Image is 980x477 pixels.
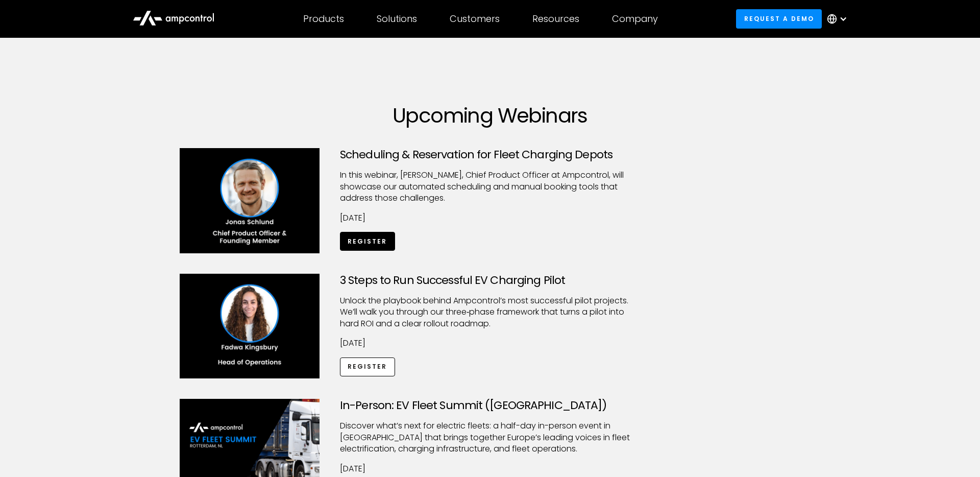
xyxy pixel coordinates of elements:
h3: Scheduling & Reservation for Fleet Charging Depots [340,148,640,161]
div: Customers [450,13,500,25]
h1: Upcoming Webinars [180,103,800,128]
div: Solutions [377,13,417,25]
a: Request a demo [736,9,822,28]
p: [DATE] [340,463,640,474]
a: Register [340,232,395,251]
div: Resources [532,13,579,25]
h3: In-Person: EV Fleet Summit ([GEOGRAPHIC_DATA]) [340,399,640,412]
p: ​In this webinar, [PERSON_NAME], Chief Product Officer at Ampcontrol, will showcase our automated... [340,170,640,204]
p: Unlock the playbook behind Ampcontrol’s most successful pilot projects. We’ll walk you through ou... [340,295,640,329]
div: Company [612,13,658,25]
a: Register [340,357,395,376]
div: Products [303,13,344,25]
p: [DATE] [340,212,640,224]
p: ​Discover what’s next for electric fleets: a half-day in-person event in [GEOGRAPHIC_DATA] that b... [340,420,640,455]
h3: 3 Steps to Run Successful EV Charging Pilot [340,274,640,287]
p: [DATE] [340,338,640,349]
